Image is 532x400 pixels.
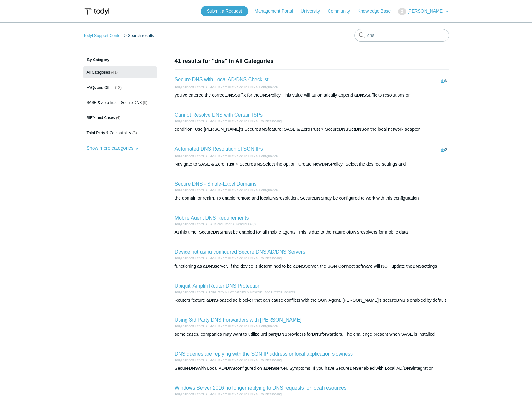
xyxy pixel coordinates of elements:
[209,188,255,192] a: SASE & ZeroTrust - Secure DNS
[83,33,123,38] li: Todyl Support Center
[236,222,255,226] a: General FAQs
[209,119,255,123] a: SASE & ZeroTrust - Secure DNS
[441,147,447,152] span: 2
[123,33,154,38] li: Search results
[175,222,204,226] li: Todyl Support Center
[209,154,255,158] a: SASE & ZeroTrust - Secure DNS
[175,146,263,151] a: Automated DNS Resolution of SGN IPs
[259,392,281,396] a: Troubleshooting
[204,119,255,123] li: SASE & ZeroTrust - Secure DNS
[175,365,449,372] div: Secure with Local AD/ configured on a server. Symptoms: If you have Secure enabled with Local AD/...
[175,112,263,117] a: Cannot Resolve DNS with Certain ISPs
[300,8,326,14] a: University
[87,100,142,105] span: SASE & ZeroTrust - Secure DNS
[357,93,366,98] em: DNS
[246,290,295,294] li: Network Edge Firewall Conflicts
[175,126,449,133] div: condition: Use [PERSON_NAME]'s Secure feature: SASE & ZeroTrust > Secure Set on the local network...
[209,256,255,260] a: SASE & ZeroTrust - Secure DNS
[259,358,281,362] a: Troubleshooting
[258,127,268,132] em: DNS
[209,298,218,303] em: DNS
[175,392,204,397] li: Todyl Support Center
[349,366,359,371] em: DNS
[255,358,282,363] li: Troubleshooting
[226,366,235,371] em: DNS
[83,97,157,109] a: SASE & ZeroTrust - Secure DNS (9)
[204,290,246,294] li: Third Party & Compatibility
[87,70,110,75] span: All Categories
[143,100,147,105] span: (9)
[403,366,413,371] em: DNS
[226,93,235,98] em: DNS
[206,264,215,269] em: DNS
[209,85,255,89] a: SASE & ZeroTrust - Secure DNS
[87,85,114,90] span: FAQs and Other
[250,290,295,294] a: Network Edge Firewall Conflicts
[322,162,331,167] em: DNS
[255,85,278,89] li: Configuration
[175,195,449,202] div: the domain or realm. To enable remote and local resolution, Secure may be configured to work with...
[232,222,256,226] li: General FAQs
[259,256,281,260] a: Troubleshooting
[209,324,255,328] a: SASE & ZeroTrust - Secure DNS
[83,112,157,124] a: SIEM and Cases (4)
[189,366,198,371] em: DNS
[259,119,281,123] a: Troubleshooting
[295,264,305,269] em: DNS
[213,230,222,235] em: DNS
[175,154,204,158] a: Todyl Support Center
[259,324,277,328] a: Configuration
[204,154,255,158] li: SASE & ZeroTrust - Secure DNS
[175,283,260,289] a: Ubiquiti Amplifi Router DNS Protection
[175,324,204,329] li: Todyl Support Center
[175,181,257,186] a: Secure DNS - Single-Label Domains
[255,119,282,123] li: Troubleshooting
[209,222,231,226] a: FAQs and Other
[115,85,122,90] span: (12)
[111,70,118,75] span: (41)
[83,82,157,94] a: FAQs and Other (12)
[204,324,255,329] li: SASE & ZeroTrust - Secure DNS
[204,256,255,260] li: SASE & ZeroTrust - Secure DNS
[175,161,449,168] div: Navigate to SASE & ZeroTrust > Secure Select the option "Create New Policy" Select the desired se...
[441,78,447,83] span: 6
[175,392,204,396] a: Todyl Support Center
[255,392,282,397] li: Troubleshooting
[175,119,204,123] li: Todyl Support Center
[209,290,246,294] a: Third Party & Compatibility
[255,8,299,14] a: Management Portal
[175,358,204,362] a: Todyl Support Center
[201,6,248,16] a: Submit a Request
[175,256,204,260] a: Todyl Support Center
[204,392,255,397] li: SASE & ZeroTrust - Secure DNS
[175,222,204,226] a: Todyl Support Center
[175,77,269,82] a: Secure DNS with Local AD/DNS Checklist
[175,154,204,158] li: Todyl Support Center
[175,57,449,66] h1: 41 results for "dns" in All Categories
[278,332,288,337] em: DNS
[204,358,255,363] li: SASE & ZeroTrust - Secure DNS
[175,317,302,323] a: Using 3rd Party DNS Forwarders with [PERSON_NAME]
[259,154,277,158] a: Configuration
[175,256,204,260] li: Todyl Support Center
[204,222,231,226] li: FAQs and Other
[259,188,277,192] a: Configuration
[175,215,249,220] a: Mobile Agent DNS Requirements
[204,188,255,192] li: SASE & ZeroTrust - Secure DNS
[398,8,449,15] button: [PERSON_NAME]
[175,290,204,294] li: Todyl Support Center
[255,256,282,260] li: Troubleshooting
[204,85,255,89] li: SASE & ZeroTrust - Secure DNS
[255,154,278,158] li: Configuration
[175,119,204,123] a: Todyl Support Center
[350,230,359,235] em: DNS
[175,358,204,363] li: Todyl Support Center
[339,127,348,132] em: DNS
[83,33,122,38] a: Todyl Support Center
[87,116,115,120] span: SIEM and Cases
[175,85,204,89] li: Todyl Support Center
[253,162,263,167] em: DNS
[132,131,137,135] span: (3)
[175,297,449,304] div: Routers feature a -based ad blocker that can cause conflicts with the SGN Agent. [PERSON_NAME]'s ...
[175,188,204,192] a: Todyl Support Center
